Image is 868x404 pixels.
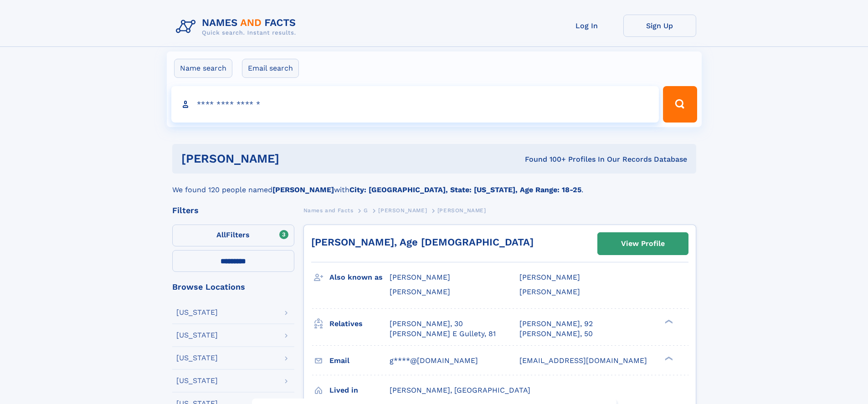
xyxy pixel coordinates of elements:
h1: [PERSON_NAME] [181,153,402,164]
a: [PERSON_NAME] [378,205,427,216]
span: All [216,230,226,239]
label: Email search [242,59,299,78]
span: [EMAIL_ADDRESS][DOMAIN_NAME] [519,356,647,365]
h3: Email [329,353,390,368]
div: We found 120 people named with . [172,174,696,195]
div: Found 100+ Profiles In Our Records Database [402,154,687,164]
label: Filters [172,225,294,246]
div: View Profile [621,233,665,254]
h3: Relatives [329,316,390,332]
h3: Also known as [329,270,390,285]
a: [PERSON_NAME], 50 [519,329,593,339]
div: [US_STATE] [176,332,218,339]
input: search input [171,86,659,123]
div: ❯ [663,318,673,324]
a: [PERSON_NAME], 92 [519,319,593,329]
div: ❯ [663,355,673,361]
span: [PERSON_NAME] [378,207,427,214]
span: [PERSON_NAME] [519,287,580,296]
h3: Lived in [329,383,390,398]
span: G [364,207,368,214]
a: View Profile [598,233,688,255]
a: Sign Up [623,15,696,37]
div: [US_STATE] [176,354,218,362]
img: Logo Names and Facts [172,15,303,39]
span: [PERSON_NAME] [390,287,450,296]
a: [PERSON_NAME] E Gullety, 81 [390,329,496,339]
div: Browse Locations [172,283,294,291]
span: [PERSON_NAME] [390,273,450,281]
div: [US_STATE] [176,309,218,316]
div: [US_STATE] [176,377,218,384]
button: Search Button [663,86,697,123]
label: Name search [174,59,232,78]
span: [PERSON_NAME], [GEOGRAPHIC_DATA] [390,386,530,394]
b: City: [GEOGRAPHIC_DATA], State: [US_STATE], Age Range: 18-25 [349,185,581,194]
b: [PERSON_NAME] [272,185,334,194]
a: G [364,205,368,216]
a: Log In [550,15,623,37]
a: [PERSON_NAME], 30 [390,319,463,329]
a: Names and Facts [303,205,354,216]
div: Filters [172,206,294,215]
a: [PERSON_NAME], Age [DEMOGRAPHIC_DATA] [311,236,534,248]
span: [PERSON_NAME] [437,207,486,214]
span: [PERSON_NAME] [519,273,580,281]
